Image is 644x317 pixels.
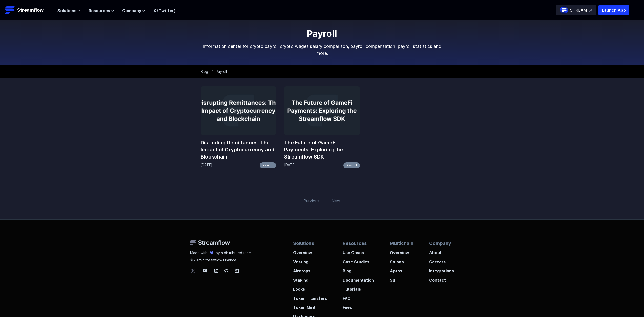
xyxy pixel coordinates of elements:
[343,247,374,256] a: Use Cases
[293,283,327,292] a: Locks
[284,139,360,160] a: The Future of GameFi Payments: Exploring the Streamflow SDK
[89,8,114,14] button: Resources
[153,8,176,13] a: X (Twitter)
[293,256,327,265] a: Vesting
[293,240,327,247] p: Solutions
[328,195,344,207] span: Next
[190,250,207,255] p: Made with
[343,283,374,292] a: Tutorials
[190,240,230,245] img: Streamflow Logo
[293,265,327,274] a: Airdrops
[429,256,454,265] a: Careers
[589,9,592,12] img: top-right-arrow.svg
[211,69,213,74] span: /
[201,139,276,160] a: Disrupting Remittances: The Impact of Cryptocurrency and Blockchain
[17,7,44,14] p: Streamflow
[343,274,374,283] a: Documentation
[190,255,253,263] p: 2025 Streamflow Finance.
[89,8,110,14] span: Resources
[5,5,15,15] img: Streamflow Logo
[570,7,587,13] p: STREAM
[284,162,296,168] p: [DATE]
[122,8,141,14] span: Company
[390,240,413,247] p: Multichain
[390,247,413,256] a: Overview
[343,265,374,274] a: Blog
[201,43,444,57] p: Information center for crypto payroll crypto wages salary comparison, payroll compensation, payro...
[260,162,276,168] a: Payroll
[343,162,360,168] a: Payroll
[201,69,208,74] a: Blog
[293,292,327,301] a: Token Transfers
[390,256,413,265] a: Solana
[5,5,52,15] a: Streamflow
[201,162,212,168] p: [DATE]
[57,8,76,14] span: Solutions
[556,5,596,15] a: STREAM
[216,69,227,74] span: Payroll
[201,86,276,135] img: Disrupting Remittances: The Impact of Cryptocurrency and Blockchain
[429,265,454,274] a: Integrations
[429,274,454,283] a: Contact
[284,86,360,135] img: The Future of GameFi Payments: Exploring the Streamflow SDK
[390,265,413,274] a: Aptos
[560,6,568,14] img: streamflow-logo-circle.png
[429,240,454,247] p: Company
[293,247,327,256] a: Overview
[429,247,454,256] a: About
[57,8,80,14] button: Solutions
[293,301,327,310] a: Token Mint
[343,256,374,265] a: Case Studies
[598,5,629,15] button: Launch App
[122,8,145,14] button: Company
[293,274,327,283] a: Staking
[343,292,374,301] a: FAQ
[343,301,374,310] a: Fees
[390,274,413,283] a: Sui
[343,240,374,247] p: Resources
[216,250,253,255] p: by a distributed team.
[300,195,322,207] span: Previous
[201,29,444,39] h1: Payroll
